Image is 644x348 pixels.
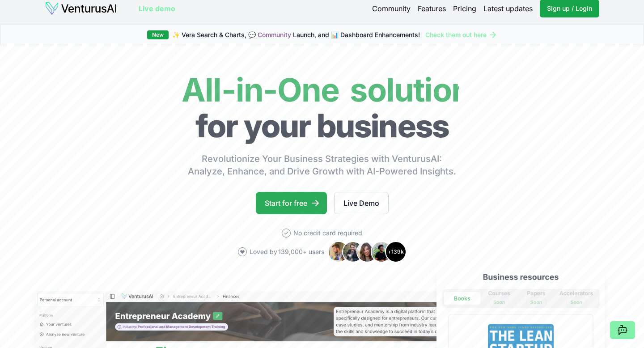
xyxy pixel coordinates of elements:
[372,3,411,14] a: Community
[425,30,497,39] a: Check them out here
[483,3,533,14] a: Latest updates
[356,241,378,263] img: Avatar 3
[139,3,175,14] a: Live demo
[371,241,392,263] img: Avatar 4
[258,31,291,38] a: Community
[453,3,476,14] a: Pricing
[334,192,389,214] a: Live Demo
[147,30,169,39] div: New
[342,241,364,263] img: Avatar 2
[547,4,592,13] span: Sign up / Login
[418,3,446,14] a: Features
[172,30,420,39] span: ✨ Vera Search & Charts, 💬 Launch, and 📊 Dashboard Enhancements!
[328,241,349,263] img: Avatar 1
[45,1,117,16] img: logo
[256,192,327,214] a: Start for free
